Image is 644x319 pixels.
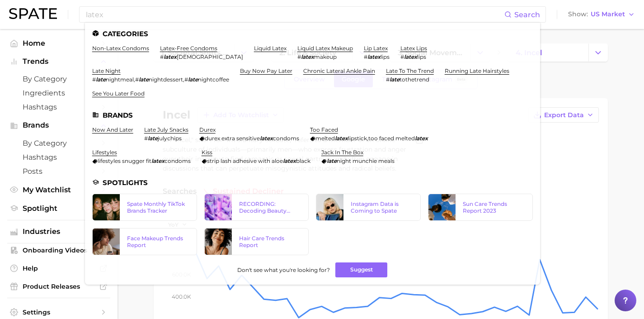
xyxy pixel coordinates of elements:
[568,12,588,17] span: Show
[92,179,533,186] li: Spotlights
[337,157,395,164] span: night munchie meals
[23,89,95,97] span: Ingredients
[7,280,110,293] a: Product Releases
[149,76,183,83] span: nightdessert
[297,45,353,52] a: liquid latex makeup
[204,194,309,221] a: RECORDING: Decoding Beauty Trends & Platform Dynamics on Google, TikTok & Instagram
[7,225,110,238] button: Industries
[9,8,57,19] img: SPATE
[463,200,525,214] div: Sun Care Trends Report 2023
[204,228,309,255] a: Hair Care Trends Report
[127,200,189,214] div: Spate Monthly TikTok Brands Tracker
[364,45,388,52] a: lip latex
[85,7,504,22] input: Search here for a brand, industry, or ingredient
[7,183,110,197] a: My Watchlist
[239,200,301,214] div: RECORDING: Decoding Beauty Trends & Platform Dynamics on Google, TikTok & Instagram
[23,204,95,213] span: Spotlight
[92,111,533,119] li: Brands
[367,53,381,60] em: latex
[23,39,95,48] span: Home
[314,53,337,60] span: makeup
[237,267,330,273] span: Don't see what you're looking for?
[335,262,387,277] button: Suggest
[135,76,139,83] span: #
[23,57,95,66] span: Trends
[207,157,283,164] span: strip lash adhesive with aloe
[303,67,375,74] a: chronic lateral ankle pain
[273,135,299,142] span: condoms
[239,235,301,248] div: Hair Care Trends Report
[316,194,421,221] a: Instagram Data is Coming to Spate
[7,262,110,275] a: Help
[348,135,367,142] span: lipstick
[566,9,637,20] button: ShowUS Market
[514,10,540,19] span: Search
[144,135,148,142] span: #
[404,53,417,60] em: latex
[23,282,95,290] span: Product Releases
[92,30,533,38] li: Categories
[98,157,151,164] span: lifestyles snugger fit
[381,53,390,60] span: lips
[7,55,110,68] button: Trends
[7,150,110,164] a: Hashtags
[417,53,426,60] span: lips
[7,86,110,100] a: Ingredients
[400,45,427,52] a: latex lips
[297,53,301,60] span: #
[400,53,404,60] span: #
[321,149,363,156] a: jack in the box
[148,135,158,142] em: late
[144,126,188,133] a: late july snacks
[199,126,216,133] a: durex
[23,153,95,162] span: Hashtags
[92,90,145,97] a: see you later food
[92,76,229,83] div: , ,
[260,135,273,142] em: latex
[335,135,348,142] em: latex
[151,157,165,164] em: latex
[588,43,608,62] button: Change Category
[23,75,95,83] span: by Category
[92,45,149,52] a: non-latex condoms
[23,121,95,129] span: Brands
[139,76,149,83] em: late
[310,126,338,133] a: too faced
[7,243,110,257] a: Onboarding Videos
[92,67,121,74] a: late night
[205,135,260,142] span: durex extra sensitive
[415,135,428,142] em: latex
[23,264,95,272] span: Help
[92,194,197,221] a: Spate Monthly TikTok Brands Tracker
[315,135,335,142] span: melted
[7,100,110,114] a: Hashtags
[106,76,134,83] span: nightmeal
[92,149,117,156] a: lifestyles
[23,246,95,254] span: Onboarding Videos
[508,43,588,62] a: 4. incel
[240,67,292,74] a: buy now pay later
[202,149,212,156] a: kiss
[7,164,110,178] a: Posts
[7,36,110,50] a: Home
[92,76,96,83] span: #
[386,67,434,74] a: late to the trend
[386,76,390,83] span: #
[528,107,599,123] button: Export Data
[591,12,625,17] span: US Market
[23,167,95,176] span: Posts
[544,111,584,119] span: Export Data
[198,76,229,83] span: nightcoffee
[390,76,400,83] em: late
[7,201,110,215] a: Spotlight
[428,194,533,221] a: Sun Care Trends Report 2023
[188,76,198,83] em: late
[7,305,110,319] a: Settings
[254,45,287,52] a: liquid latex
[92,126,133,133] a: now and later
[445,67,509,74] a: running late hairstyles
[160,45,217,52] a: latex-free condoms
[23,308,95,316] span: Settings
[400,76,429,83] span: tothetrend
[184,76,188,83] span: #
